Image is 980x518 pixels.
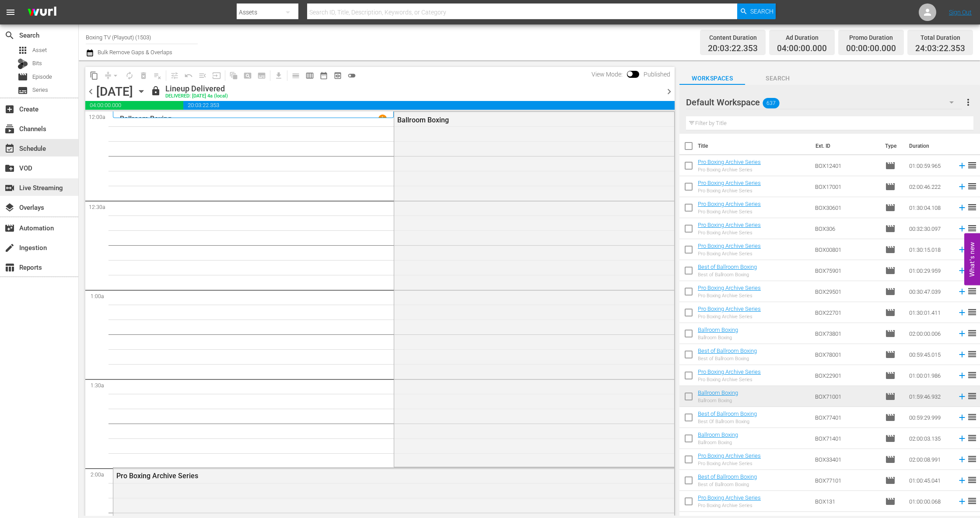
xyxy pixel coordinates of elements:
svg: Add to Schedule [957,203,967,212]
span: Search [745,73,811,84]
span: Reports [4,262,15,273]
td: BOX00801 [812,239,882,260]
td: BOX306 [812,218,882,239]
p: 1 [381,115,384,122]
td: BOX71001 [812,386,882,407]
a: Pro Boxing Archive Series [698,159,761,165]
span: reorder [967,370,977,380]
td: 00:30:47.039 [906,281,954,302]
span: chevron_right [664,86,675,97]
span: 04:00:00.000 [777,44,827,54]
span: date_range_outlined [319,71,328,80]
div: Content Duration [708,31,758,44]
td: BOX71401 [812,428,882,449]
span: Live Streaming [4,183,15,193]
span: 20:03:22.353 [183,101,675,110]
div: Best Of Ballroom Boxing [698,419,757,424]
a: Pro Boxing Archive Series [698,306,761,312]
div: Pro Boxing Archive Series [698,503,761,508]
div: Best of Ballroom Boxing [698,482,757,487]
span: Series [32,86,48,94]
a: Pro Boxing Archive Series [698,369,761,375]
span: Workspaces [679,73,745,84]
div: Pro Boxing Archive Series [698,461,761,466]
a: Ballroom Boxing [698,431,738,438]
span: Episode [885,349,896,360]
span: Update Metadata from Key Asset [210,69,224,83]
svg: Add to Schedule [957,224,967,233]
span: Episode [885,160,896,171]
img: ans4CAIJ8jUAAAAAAAAAAAAAAAAAAAAAAAAgQb4GAAAAAAAAAAAAAAAAAAAAAAAAJMjXAAAAAAAAAAAAAAAAAAAAAAAAgAT5G... [21,2,63,23]
span: reorder [967,328,977,338]
a: Best of Ballroom Boxing [698,264,757,270]
td: 02:00:00.006 [906,323,954,344]
span: preview_outlined [333,71,342,80]
span: Episode [885,475,896,486]
a: Pro Boxing Archive Series [698,180,761,186]
td: BOX33401 [812,449,882,470]
span: 24 hours Lineup View is OFF [345,69,359,83]
td: BOX73801 [812,323,882,344]
td: 01:00:01.986 [906,365,954,386]
th: Title [698,134,810,158]
a: Pro Boxing Archive Series [698,243,761,249]
div: Pro Boxing Archive Series [698,293,761,299]
span: Toggle to switch from Published to Draft view. [627,71,633,77]
span: Download as CSV [269,67,286,84]
div: Ballroom Boxing [698,398,738,403]
div: Pro Boxing Archive Series [698,209,761,215]
span: reorder [967,349,977,359]
span: reorder [967,496,977,506]
a: Sign Out [949,9,972,16]
td: 01:30:01.411 [906,302,954,323]
span: Episode [17,72,28,82]
div: Pro Boxing Archive Series [698,230,761,236]
div: DELIVERED: [DATE] 4a (local) [165,94,228,99]
span: more_vert [963,97,973,108]
span: reorder [967,223,977,233]
span: Episode [885,202,896,213]
button: Search [737,3,776,19]
span: Episode [885,223,896,234]
button: more_vert [963,92,973,113]
td: BOX12401 [812,155,882,176]
td: 00:59:29.999 [906,407,954,428]
span: Episode [885,496,896,507]
span: 00:00:00.000 [846,44,896,54]
div: Ballroom Boxing [397,116,626,124]
td: 01:30:04.108 [906,197,954,218]
span: VOD [4,163,15,174]
a: Ballroom Boxing [698,389,738,396]
td: BOX78001 [812,344,882,365]
span: reorder [967,475,977,485]
span: Create Series Block [255,69,269,83]
span: Month Calendar View [317,69,331,83]
div: Pro Boxing Archive Series [116,472,623,480]
div: Pro Boxing Archive Series [698,167,761,173]
div: Ballroom Boxing [698,335,738,341]
span: 637 [763,94,780,112]
svg: Add to Schedule [957,455,967,464]
span: Create [4,104,15,115]
button: Open Feedback Widget [964,233,980,285]
span: reorder [967,412,977,422]
div: Bits [17,59,28,69]
div: Total Duration [915,31,965,44]
span: Refresh All Search Blocks [224,67,241,84]
span: Automation [4,223,15,233]
span: Episode [885,370,896,381]
span: Episode [885,412,896,423]
a: Best of Ballroom Boxing [698,473,757,480]
svg: Add to Schedule [957,413,967,422]
span: Episode [885,307,896,318]
span: Fill episodes with ad slates [196,69,210,83]
span: Episode [885,328,896,339]
span: toggle_off [347,71,356,80]
div: Best of Ballroom Boxing [698,272,757,278]
span: reorder [967,307,977,317]
a: Pro Boxing Archive Series [698,201,761,207]
span: Asset [17,45,28,56]
div: Best of Ballroom Boxing [698,356,757,362]
span: calendar_view_week_outlined [305,71,314,80]
svg: Add to Schedule [957,266,967,275]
